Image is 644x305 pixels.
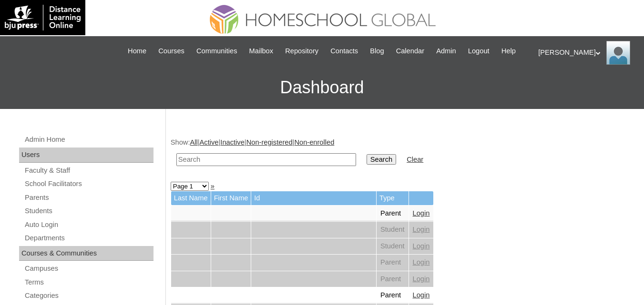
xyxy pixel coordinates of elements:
a: Home [123,46,151,57]
td: Id [251,191,376,205]
span: Courses [158,46,184,57]
a: Communities [192,46,242,57]
a: Parents [24,192,153,204]
a: Login [413,226,430,233]
div: [PERSON_NAME] [538,41,634,65]
a: Login [413,258,430,266]
span: Mailbox [249,46,274,57]
a: Blog [365,46,388,57]
a: » [211,182,215,190]
a: Faculty & Staff [24,165,153,177]
input: Search [367,154,396,165]
a: School Facilitators [24,178,153,190]
a: Login [413,275,430,283]
a: Contacts [326,46,363,57]
td: Student [377,222,409,238]
span: Home [128,46,146,57]
div: Show: | | | | [171,138,634,171]
td: Last Name [171,191,211,205]
td: Type [377,191,409,205]
a: Admin [431,46,461,57]
a: Active [200,138,219,146]
td: Parent [377,206,409,222]
span: Logout [468,46,490,57]
span: Admin [436,46,456,57]
img: logo-white.png [5,5,81,30]
a: Login [413,209,430,217]
a: All [190,138,197,146]
span: Calendar [396,46,424,57]
td: Parent [377,271,409,287]
div: Courses & Communities [19,246,153,261]
a: Non-registered [246,138,293,146]
span: Help [501,46,516,57]
a: Calendar [391,46,429,57]
a: Clear [407,156,423,163]
a: Login [413,242,430,250]
span: Communities [196,46,237,57]
td: Student [377,238,409,255]
a: Mailbox [245,46,278,57]
span: Repository [285,46,318,57]
td: Parent [377,287,409,304]
div: Users [19,148,153,163]
a: Auto Login [24,219,153,231]
a: Admin Home [24,134,153,146]
td: Parent [377,255,409,271]
a: Courses [153,46,189,57]
a: Logout [463,46,494,57]
input: Search [176,153,356,166]
a: Categories [24,290,153,302]
a: Students [24,205,153,217]
a: Campuses [24,263,153,275]
a: Departments [24,232,153,244]
h3: Dashboard [5,66,639,109]
a: Repository [280,46,323,57]
td: First Name [211,191,251,205]
a: Login [413,291,430,299]
span: Contacts [330,46,358,57]
a: Terms [24,276,153,288]
a: Non-enrolled [294,138,334,146]
span: Blog [370,46,384,57]
a: Help [497,46,521,57]
img: Ariane Ebuen [606,41,630,65]
a: Inactive [220,138,245,146]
